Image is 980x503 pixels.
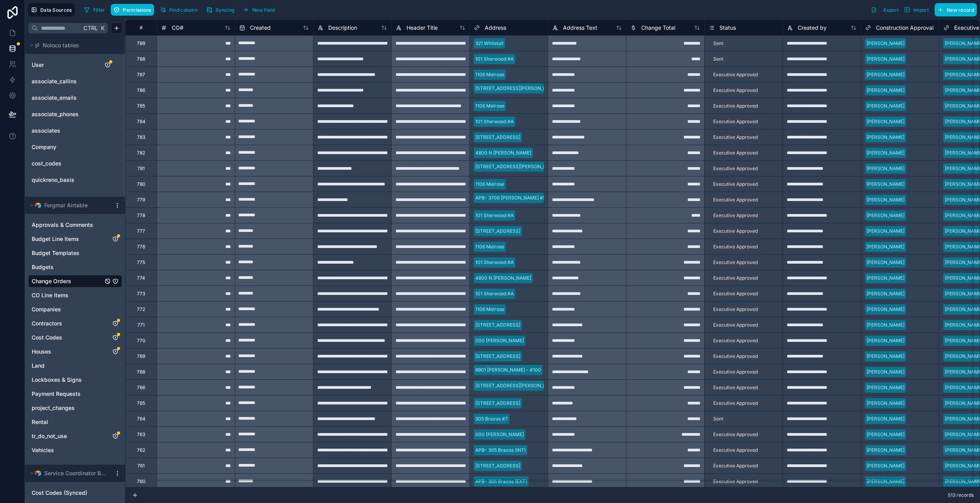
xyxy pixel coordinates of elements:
a: Payment Requests [32,390,103,398]
div: 784 [137,119,146,125]
a: tr_do_not_use [32,432,103,440]
div: Sent [713,56,723,63]
div: [STREET_ADDRESS] [475,228,520,235]
div: [PERSON_NAME] [867,212,904,219]
div: [STREET_ADDRESS] [475,353,520,360]
span: Noloco tables [43,41,79,49]
a: Change Orders [32,277,103,285]
button: New record [935,3,977,16]
div: [STREET_ADDRESS] [475,322,520,329]
div: 101 Sherwood #A [475,118,514,125]
div: 763 [137,431,145,438]
span: quickreno_basis [32,176,74,184]
span: associate_callins [32,77,77,85]
div: 101 Sherwood #A [475,212,514,219]
div: 787 [137,72,145,78]
div: associates [28,124,122,137]
div: [PERSON_NAME] [867,56,904,63]
button: Permissions [111,4,154,16]
button: Import [901,3,931,16]
button: Syncing [203,4,237,16]
div: Executive Approved [713,87,758,94]
div: Executive Approved [713,212,758,219]
button: Filter [81,4,108,16]
div: APB- 3706 [PERSON_NAME] #500 [475,194,552,201]
div: 101 Sherwood #A [475,259,514,266]
a: Budgets [32,263,103,271]
div: 785 [137,103,145,109]
span: project_changes [32,404,75,412]
div: CO Line Items [28,289,122,302]
div: 1106 Melrose [475,71,504,78]
div: [PERSON_NAME] [867,228,904,235]
div: [STREET_ADDRESS] [475,462,520,469]
a: Companies [32,305,103,313]
span: Houses [32,348,51,356]
a: Syncing [203,4,240,16]
div: quickreno_basis [28,174,122,186]
span: Company [32,143,56,151]
span: Vehicles [32,446,54,454]
span: cost_codes [32,160,61,167]
div: [PERSON_NAME] [867,134,904,141]
span: associate_phones [32,110,79,118]
div: [PERSON_NAME] [867,306,904,313]
span: Description [328,24,357,32]
div: [PERSON_NAME] [867,368,904,375]
div: 775 [137,259,145,266]
div: project_changes [28,402,122,414]
div: Vehicles [28,444,122,456]
div: [STREET_ADDRESS] [475,134,520,141]
div: [PERSON_NAME] [867,87,904,94]
div: 778 [137,212,145,219]
div: [PERSON_NAME] [867,415,904,422]
button: Export [868,3,901,16]
div: Houses [28,345,122,358]
div: [PERSON_NAME] [867,431,904,438]
div: 774 [137,275,145,281]
div: APB- 305 Brazos (INT) [475,447,526,454]
div: Land [28,359,122,372]
span: CO Line Items [32,291,68,299]
div: Sent [713,415,723,422]
a: Approvals & Comments [32,221,103,229]
span: Budgets [32,263,54,271]
div: 779 [137,197,145,203]
div: 8901 [PERSON_NAME] - #100 [475,366,541,374]
div: Company [28,141,122,153]
img: Airtable Logo [35,470,41,476]
div: Executive Approved [713,368,758,375]
div: associate_phones [28,108,122,120]
div: Executive Approved [713,196,758,203]
span: Service Coordinator Base [44,469,108,477]
span: Lockboxes & Signs [32,376,82,384]
div: Sent [713,40,723,47]
div: [STREET_ADDRESS][PERSON_NAME] [475,382,558,389]
div: Executive Approved [713,337,758,344]
div: [PERSON_NAME] [867,243,904,250]
div: 781 [137,165,145,172]
span: Export [883,7,899,13]
div: [PERSON_NAME] [867,447,904,454]
div: 765 [137,400,145,406]
div: 000 [PERSON_NAME] [475,337,524,344]
span: Construction Approval [876,24,933,32]
a: Cost Codes [32,334,103,341]
div: [PERSON_NAME] [867,71,904,78]
div: Executive Approved [713,243,758,250]
span: User [32,61,44,69]
span: Created [250,24,271,32]
span: Change Orders [32,277,71,285]
span: Find column [169,7,198,13]
div: 782 [137,150,145,156]
span: K [100,25,105,31]
div: 769 [137,353,145,359]
span: Cost Codes (Synced) [32,489,87,497]
span: Address [485,24,506,32]
span: CO# [172,24,183,32]
a: project_changes [32,404,103,412]
a: Budget Templates [32,249,103,257]
div: Executive Approved [713,228,758,235]
div: [PERSON_NAME] [867,118,904,125]
div: 766 [137,384,145,391]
